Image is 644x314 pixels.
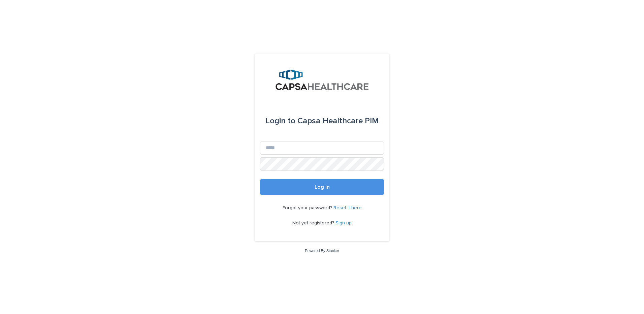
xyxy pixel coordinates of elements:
a: Sign up [335,221,352,225]
span: Not yet registered? [292,221,335,225]
span: Forgot your password? [283,206,333,210]
span: Log in [315,184,330,190]
span: Login to [265,117,295,125]
img: B5p4sRfuTuC72oLToeu7 [276,70,369,90]
button: Log in [260,179,384,195]
a: Reset it here [333,206,362,210]
a: Powered By Stacker [305,249,339,253]
div: Capsa Healthcare PIM [265,112,379,130]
